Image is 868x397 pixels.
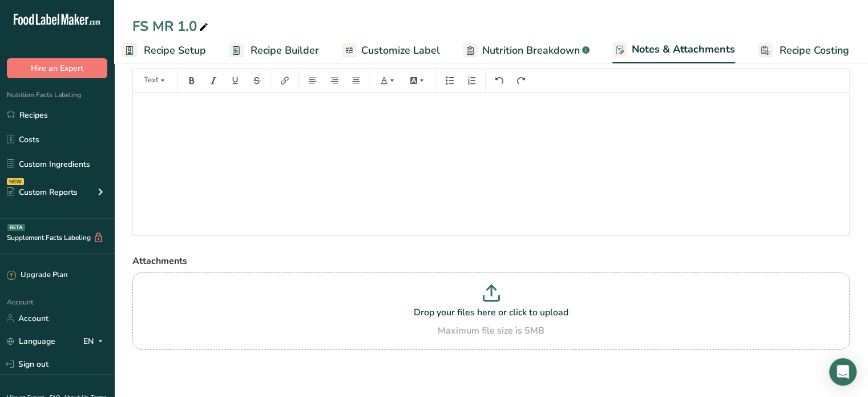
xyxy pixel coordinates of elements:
span: Recipe Builder [251,43,319,58]
div: Upgrade Plan [7,270,67,281]
div: Open Intercom Messenger [829,358,857,386]
a: Customize Label [342,38,440,63]
span: Customize Label [361,43,440,58]
a: Recipe Setup [122,38,206,63]
span: Notes & Attachments [632,42,735,57]
a: Notes & Attachments [612,37,735,64]
a: Recipe Builder [229,38,319,63]
button: Text [138,71,172,90]
a: Recipe Costing [758,38,849,63]
a: Language [7,331,55,351]
span: Nutrition Breakdown [482,43,580,58]
a: Nutrition Breakdown [463,38,590,63]
div: Custom Reports [7,186,78,198]
div: FS MR 1.0 [132,16,211,37]
p: Drop your files here or click to upload [135,306,847,319]
div: EN [83,334,107,348]
span: Attachments [132,255,187,267]
div: Maximum file size is 5MB [135,324,847,338]
div: NEW [7,178,24,185]
button: Hire an Expert [7,58,107,78]
span: Recipe Costing [780,43,849,58]
div: BETA [7,224,25,231]
span: Recipe Setup [144,43,206,58]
